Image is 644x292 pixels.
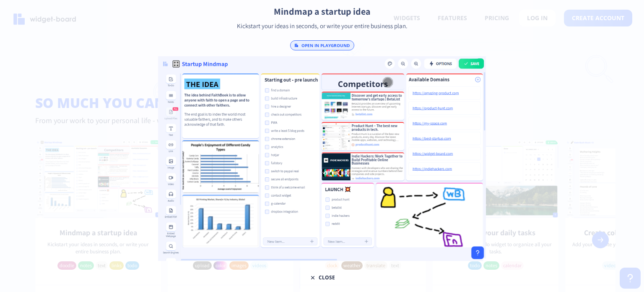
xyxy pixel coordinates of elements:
p: Mindmap a startup idea [158,7,486,16]
img: logo.svg [295,44,298,47]
p: Kickstart your ideas in seconds, or write your entire business plan. [158,22,486,30]
button: open in playground [290,40,354,50]
img: mindmap_a_startup_idea.gif [158,56,486,260]
button: close [306,271,339,285]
